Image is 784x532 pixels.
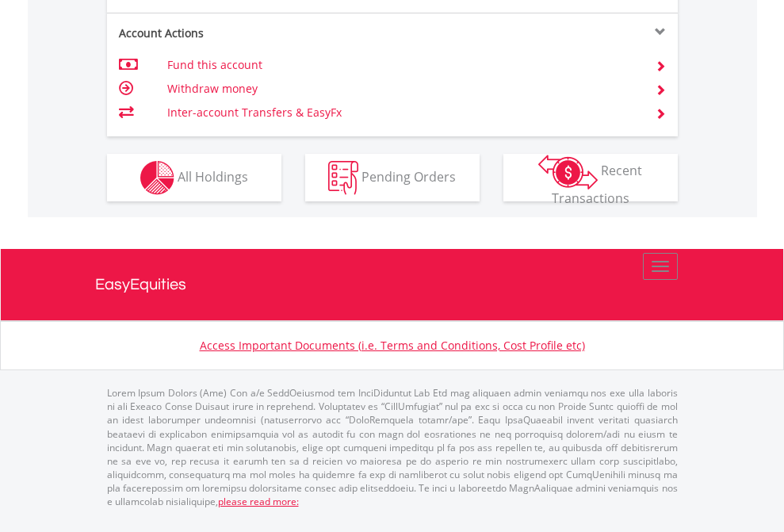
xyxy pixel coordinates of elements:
[218,495,299,508] a: please read more:
[538,155,598,189] img: transactions-zar-wht.png
[503,154,678,201] button: Recent Transactions
[178,167,248,185] span: All Holdings
[107,25,392,41] div: Account Actions
[200,338,585,353] a: Access Important Documents (i.e. Terms and Conditions, Cost Profile etc)
[95,249,690,320] a: EasyEquities
[167,77,636,101] td: Withdraw money
[107,154,281,201] button: All Holdings
[167,53,636,77] td: Fund this account
[361,167,456,185] span: Pending Orders
[328,161,358,195] img: pending_instructions-wht.png
[140,161,174,195] img: holdings-wht.png
[107,386,678,508] p: Lorem Ipsum Dolors (Ame) Con a/e SeddOeiusmod tem InciDiduntut Lab Etd mag aliquaen admin veniamq...
[167,101,636,124] td: Inter-account Transfers & EasyFx
[305,154,480,201] button: Pending Orders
